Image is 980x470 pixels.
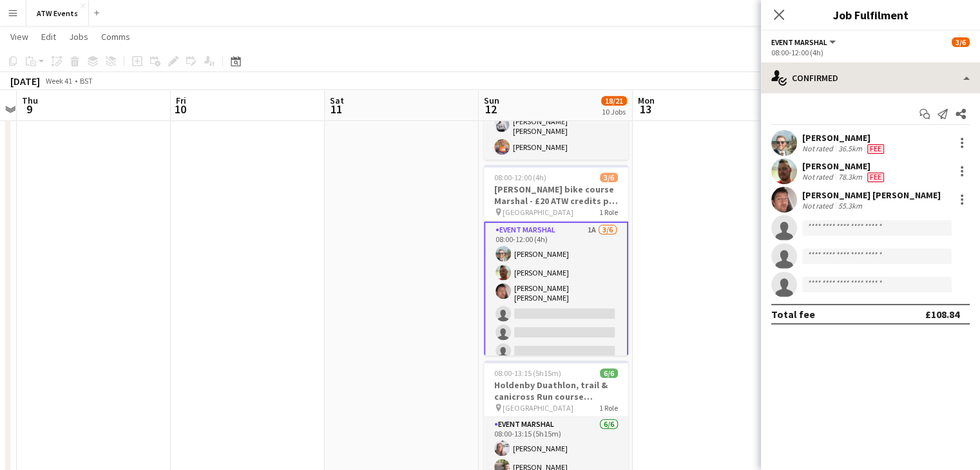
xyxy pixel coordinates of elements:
[771,37,838,47] button: Event Marshal
[36,28,61,45] a: Edit
[503,207,573,217] span: [GEOGRAPHIC_DATA]
[484,379,628,402] h3: Holdenby Duathlon, trail & canicross Run course Marshal - £20 ATW credits per hour
[638,95,655,106] span: Mon
[802,201,836,211] div: Not rated
[494,173,546,182] span: 08:00-12:00 (4h)
[599,403,618,413] span: 1 Role
[601,96,627,106] span: 18/21
[43,76,75,86] span: Week 41
[865,172,887,182] div: Crew has different fees then in role
[26,1,89,26] button: ATW Events
[836,201,865,211] div: 55.3km
[482,102,499,117] span: 12
[64,28,93,45] a: Jobs
[101,31,130,42] span: Comms
[494,368,561,378] span: 08:00-13:15 (5h15m)
[636,102,655,117] span: 13
[10,75,40,88] div: [DATE]
[10,31,28,42] span: View
[174,102,186,117] span: 10
[771,308,815,321] div: Total fee
[865,144,887,154] div: Crew has different fees then in role
[761,62,980,93] div: Confirmed
[761,6,980,23] h3: Job Fulfilment
[484,183,628,207] h3: [PERSON_NAME] bike course Marshal - £20 ATW credits per hour
[484,165,628,355] app-job-card: 08:00-12:00 (4h)3/6[PERSON_NAME] bike course Marshal - £20 ATW credits per hour [GEOGRAPHIC_DATA]...
[836,172,865,182] div: 78.3km
[5,28,34,45] a: View
[802,144,836,154] div: Not rated
[20,102,38,117] span: 9
[600,173,618,182] span: 3/6
[771,48,970,57] div: 08:00-12:00 (4h)
[176,95,186,106] span: Fri
[802,132,887,144] div: [PERSON_NAME]
[600,368,618,378] span: 6/6
[330,95,344,106] span: Sat
[503,403,573,413] span: [GEOGRAPHIC_DATA]
[69,31,88,42] span: Jobs
[802,160,887,172] div: [PERSON_NAME]
[602,107,626,117] div: 10 Jobs
[925,308,959,321] div: £108.84
[328,102,344,117] span: 11
[771,37,827,47] span: Event Marshal
[484,95,499,106] span: Sun
[41,31,56,42] span: Edit
[867,144,884,154] span: Fee
[96,28,135,45] a: Comms
[599,207,618,217] span: 1 Role
[867,173,884,182] span: Fee
[952,37,970,47] span: 3/6
[22,95,38,106] span: Thu
[802,172,836,182] div: Not rated
[80,76,93,86] div: BST
[802,189,941,201] div: [PERSON_NAME] [PERSON_NAME]
[836,144,865,154] div: 36.5km
[484,221,628,365] app-card-role: Event Marshal1A3/608:00-12:00 (4h)[PERSON_NAME][PERSON_NAME][PERSON_NAME] [PERSON_NAME]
